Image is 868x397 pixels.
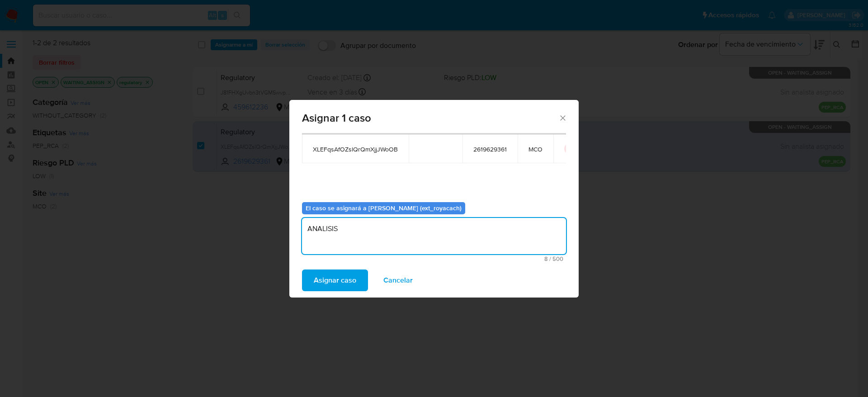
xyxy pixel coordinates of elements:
[302,113,558,123] span: Asignar 1 caso
[289,100,579,298] div: assign-modal
[313,145,398,153] span: XLEFqsAfOZslQrQmXjjJWoOB
[528,145,542,153] span: MCO
[564,143,575,154] button: icon-button
[302,269,368,291] button: Asignar caso
[305,256,563,262] span: Máximo 500 caracteres
[558,113,566,122] button: Cerrar ventana
[306,203,462,213] b: El caso se asignará a [PERSON_NAME] (ext_royacach)
[473,145,507,153] span: 2619629361
[372,269,425,291] button: Cancelar
[302,218,566,254] textarea: ANALISIS
[314,270,356,290] span: Asignar caso
[383,270,413,290] span: Cancelar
